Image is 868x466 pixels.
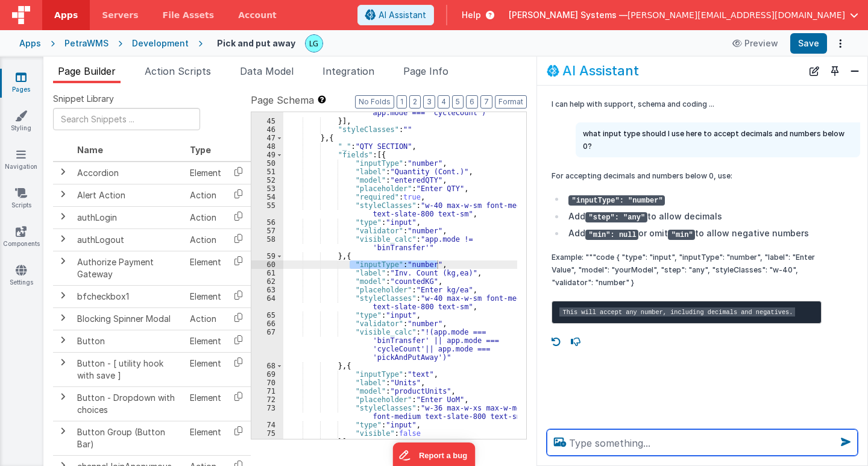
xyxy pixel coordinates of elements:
div: 62 [251,277,283,286]
td: authLogin [72,206,185,228]
div: 51 [251,168,283,176]
div: 64 [251,294,283,311]
button: 1 [397,95,407,109]
div: 53 [251,184,283,193]
div: 47 [251,134,283,142]
div: 55 [251,201,283,218]
td: Element [185,251,226,285]
span: AI Assistant [379,9,426,21]
span: Servers [102,9,138,21]
div: 68 [251,362,283,370]
div: Apps [19,37,41,49]
div: 61 [251,269,283,277]
div: 67 [251,328,283,362]
span: Snippet Library [53,93,114,105]
td: Element [185,421,226,455]
td: Accordion [72,162,185,184]
button: New Chat [806,63,823,80]
code: This will accept any number, including decimals and negatives. [559,307,795,316]
div: 75 [251,429,283,438]
div: Development [132,37,189,49]
td: Button Group (Button Bar) [72,421,185,455]
td: Blocking Spinner Modal [72,307,185,330]
td: Button - [ utility hook with save ] [72,352,185,386]
td: Action [185,307,226,330]
div: 46 [251,125,283,134]
button: 7 [480,95,492,109]
h2: AI Assistant [562,63,639,78]
span: [PERSON_NAME][EMAIL_ADDRESS][DOMAIN_NAME] [627,9,845,21]
div: 72 [251,395,283,404]
div: 70 [251,379,283,387]
li: Add or omit to allow negative numbers [565,226,822,241]
td: Action [185,228,226,251]
button: Toggle Pin [826,63,843,80]
button: 3 [423,95,435,109]
td: Action [185,206,226,228]
div: 59 [251,252,283,260]
p: I can help with support, schema and coding ... [552,98,822,110]
button: 4 [438,95,450,109]
span: Apps [54,9,78,21]
span: Data Model [240,65,294,77]
div: 65 [251,311,283,320]
td: Element [185,352,226,386]
td: bfcheckbox1 [72,285,185,307]
button: Preview [725,34,785,53]
div: 74 [251,421,283,429]
div: PetraWMS [64,37,108,49]
button: 5 [452,95,464,109]
div: 52 [251,176,283,184]
button: 6 [466,95,478,109]
span: Page Builder [58,65,116,77]
div: 69 [251,370,283,379]
span: Integration [322,65,374,77]
div: 57 [251,227,283,235]
td: authLogout [72,228,185,251]
div: 58 [251,235,283,252]
td: Element [185,330,226,352]
td: Element [185,285,226,307]
div: 66 [251,320,283,328]
span: Action Scripts [145,65,211,77]
td: Alert Action [72,184,185,206]
button: AI Assistant [357,5,434,25]
input: Search Snippets ... [53,108,200,130]
button: Save [790,33,827,54]
div: 60 [251,260,283,269]
span: Page Info [403,65,448,77]
div: 48 [251,142,283,151]
span: Type [190,145,211,155]
span: Page Schema [251,93,314,107]
div: 49 [251,151,283,159]
button: Format [495,95,527,109]
li: Add to allow decimals [565,209,822,224]
span: File Assets [163,9,215,21]
button: Options [832,35,849,52]
td: Button - Dropdown with choices [72,386,185,421]
div: 45 [251,117,283,125]
div: 63 [251,286,283,294]
td: Authorize Payment Gateway [72,251,185,285]
td: Button [72,330,185,352]
span: Name [77,145,103,155]
code: "inputType": "number" [568,195,665,206]
div: 56 [251,218,283,227]
div: 54 [251,193,283,201]
code: "step": "any" [585,212,647,222]
div: 76 [251,438,283,446]
code: "min" [668,230,695,240]
p: Example: """code { "type": "input", "inputType": "number", "label": "Enter Value", "model": "your... [552,251,822,289]
img: 94c3b1dec6147b22a6e61032f6542a92 [306,35,322,52]
button: 2 [409,95,421,109]
span: Help [462,9,481,21]
td: Element [185,386,226,421]
button: Close [847,63,863,80]
div: 73 [251,404,283,421]
span: [PERSON_NAME] Systems — [509,9,627,21]
td: Element [185,162,226,184]
td: Action [185,184,226,206]
h4: Pick and put away [217,39,295,48]
code: "min": null [585,230,638,240]
div: 71 [251,387,283,395]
